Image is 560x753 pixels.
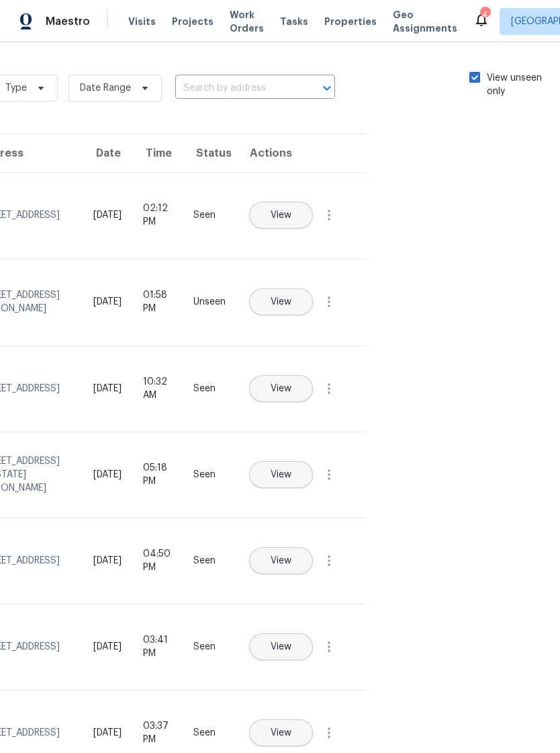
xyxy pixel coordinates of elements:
[183,134,236,172] th: Status
[93,640,122,653] div: [DATE]
[249,202,313,229] button: View
[143,719,172,746] div: 03:37 PM
[143,461,172,488] div: 05:18 PM
[271,556,291,566] span: View
[324,15,377,28] span: Properties
[193,468,226,481] div: Seen
[280,17,308,26] span: Tasks
[193,382,226,395] div: Seen
[271,642,291,652] span: View
[249,288,313,315] button: View
[172,15,214,28] span: Projects
[271,297,291,307] span: View
[93,382,122,395] div: [DATE]
[249,633,313,660] button: View
[143,375,172,402] div: 10:32 AM
[230,8,264,35] span: Work Orders
[175,78,297,99] input: Search by address
[271,384,291,394] span: View
[193,640,226,653] div: Seen
[132,134,183,172] th: Time
[83,134,132,172] th: Date
[143,202,172,229] div: 02:12 PM
[143,288,172,315] div: 01:58 PM
[93,468,122,481] div: [DATE]
[271,728,291,738] span: View
[5,81,27,95] span: Type
[480,8,489,22] div: 4
[249,461,313,488] button: View
[318,79,336,97] button: Open
[193,208,226,222] div: Seen
[143,633,172,660] div: 03:41 PM
[393,8,457,35] span: Geo Assignments
[93,554,122,567] div: [DATE]
[93,295,122,309] div: [DATE]
[193,295,226,309] div: Unseen
[249,375,313,402] button: View
[128,15,156,28] span: Visits
[193,726,226,740] div: Seen
[249,547,313,574] button: View
[46,15,90,28] span: Maestro
[193,554,226,567] div: Seen
[143,547,172,574] div: 04:50 PM
[93,208,122,222] div: [DATE]
[93,726,122,740] div: [DATE]
[271,470,291,480] span: View
[249,719,313,746] button: View
[271,210,291,221] span: View
[236,134,366,172] th: Actions
[80,81,131,95] span: Date Range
